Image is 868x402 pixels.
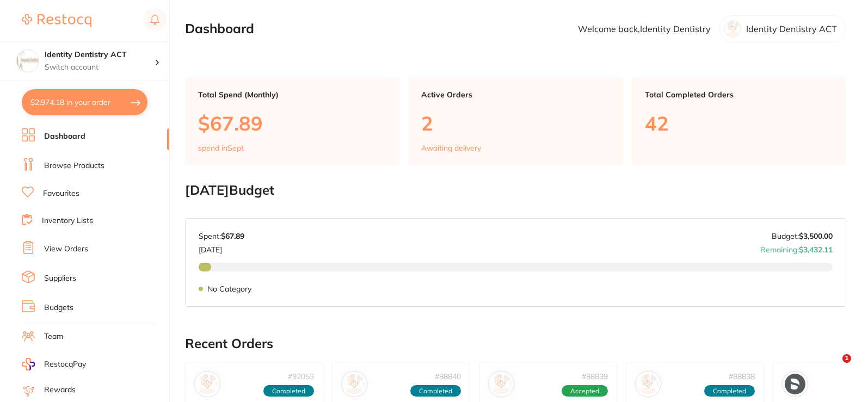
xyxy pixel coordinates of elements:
img: Nobel Biocare [344,374,365,394]
p: Welcome back, Identity Dentistry [578,24,711,34]
img: BOC [197,374,218,394]
span: 1 [842,354,851,363]
a: Browse Products [44,160,104,171]
p: Switch account [45,62,155,73]
button: $2,974.18 in your order [22,89,147,115]
p: Identity Dentistry ACT [746,24,837,34]
img: Restocq Logo [22,14,91,27]
span: Completed [410,385,461,397]
img: Identity Dentistry ACT [17,50,39,72]
a: Team [44,331,63,342]
a: RestocqPay [22,358,86,370]
p: Active Orders [421,90,610,99]
p: No Category [207,285,251,293]
p: # 88839 [582,372,608,381]
p: # 88840 [435,372,461,381]
a: Total Spend (Monthly)$67.89spend inSept [185,77,399,165]
p: # 92053 [288,372,314,381]
p: spend in Sept [198,144,244,152]
strong: $3,500.00 [799,231,833,241]
p: Remaining: [760,241,833,254]
p: 42 [645,112,833,134]
img: Henry Schein Halas [491,374,512,394]
a: View Orders [44,244,88,255]
h2: [DATE] Budget [185,183,846,198]
img: Dentavision [638,374,658,394]
a: Inventory Lists [42,215,93,226]
p: Total Completed Orders [645,90,833,99]
strong: $67.89 [221,231,244,241]
a: Active Orders2Awaiting delivery [408,77,623,165]
p: 2 [421,112,610,134]
span: Completed [263,385,314,397]
p: Total Spend (Monthly) [198,90,386,99]
p: $67.89 [198,112,386,134]
p: Spent: [199,232,244,240]
p: Awaiting delivery [421,144,481,152]
h4: Identity Dentistry ACT [45,50,155,60]
p: # 88838 [729,372,755,381]
span: Accepted [562,385,608,397]
iframe: Intercom live chat [820,354,846,380]
a: Favourites [43,188,79,199]
a: Dashboard [44,131,85,142]
strong: $3,432.11 [799,245,833,255]
h2: Recent Orders [185,336,846,351]
h2: Dashboard [185,21,254,36]
a: Total Completed Orders42 [632,77,846,165]
p: Budget: [772,232,833,240]
a: Budgets [44,302,73,313]
a: Restocq Logo [22,8,91,33]
p: [DATE] [199,241,244,254]
a: Suppliers [44,273,76,284]
span: Completed [704,385,755,397]
a: Rewards [44,385,76,395]
span: RestocqPay [44,359,86,370]
img: RestocqPay [22,358,35,370]
img: Dentsply Sirona [785,374,805,394]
